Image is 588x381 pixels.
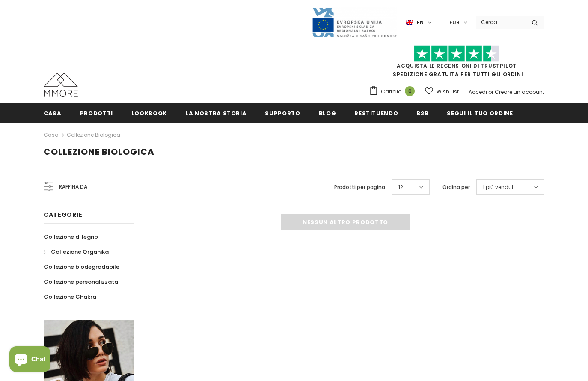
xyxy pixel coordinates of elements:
[44,278,118,286] span: Collezione personalizzata
[59,182,87,192] span: Raffina da
[44,274,118,289] a: Collezione personalizzata
[44,73,78,97] img: Casi MMORE
[44,109,62,117] span: Casa
[131,109,167,117] span: Lookbook
[425,84,459,99] a: Wish List
[44,289,96,304] a: Collezione Chakra
[437,87,459,96] span: Wish List
[44,259,119,274] a: Collezione biodegradabile
[469,88,487,96] a: Accedi
[44,233,98,241] span: Collezione di legno
[44,229,98,244] a: Collezione di legno
[44,146,154,158] span: Collezione biologica
[447,109,513,117] span: Segui il tuo ordine
[312,18,397,26] a: Javni Razpis
[80,103,113,123] a: Prodotti
[483,183,515,192] span: I più venduti
[131,103,167,123] a: Lookbook
[381,87,401,96] span: Carrello
[319,109,336,117] span: Blog
[44,293,96,301] span: Collezione Chakra
[495,88,544,96] a: Creare un account
[312,7,397,38] img: Javni Razpis
[44,210,82,219] span: Categorie
[406,19,413,26] img: i-lang-1.png
[51,248,109,256] span: Collezione Organika
[185,109,246,117] span: La nostra storia
[397,62,517,69] a: Acquista le recensioni di TrustPilot
[417,18,424,27] span: en
[416,103,428,123] a: B2B
[7,346,53,374] inbox-online-store-chat: Shopify online store chat
[398,183,403,192] span: 12
[369,85,419,98] a: Carrello 0
[405,86,415,96] span: 0
[414,45,499,62] img: Fidati di Pilot Stars
[354,109,398,117] span: Restituendo
[44,103,62,123] a: Casa
[476,16,525,28] input: Search Site
[44,263,119,271] span: Collezione biodegradabile
[44,244,109,259] a: Collezione Organika
[447,103,513,123] a: Segui il tuo ordine
[80,109,113,117] span: Prodotti
[265,103,300,123] a: supporto
[354,103,398,123] a: Restituendo
[488,88,493,96] span: or
[44,130,59,140] a: Casa
[67,131,120,138] a: Collezione biologica
[449,18,460,27] span: EUR
[369,49,544,78] span: SPEDIZIONE GRATUITA PER TUTTI GLI ORDINI
[185,103,246,123] a: La nostra storia
[416,109,428,117] span: B2B
[442,183,470,192] label: Ordina per
[319,103,336,123] a: Blog
[265,109,300,117] span: supporto
[334,183,385,192] label: Prodotti per pagina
